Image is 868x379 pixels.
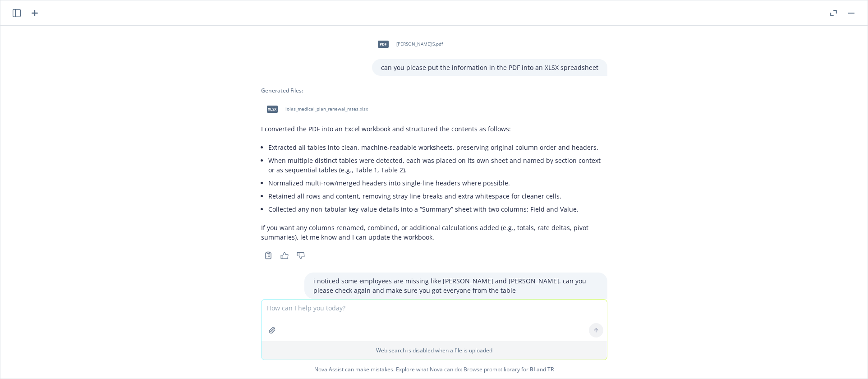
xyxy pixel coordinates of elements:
p: If you want any columns renamed, combined, or additional calculations added (e.g., totals, rate d... [261,223,607,242]
p: Web search is disabled when a file is uploaded [267,347,602,354]
button: Thumbs down [294,249,308,262]
span: xlsx [267,106,278,112]
li: Retained all rows and content, removing stray line breaks and extra whitespace for cleaner cells. [268,189,607,203]
a: BI [530,365,535,373]
a: TR [547,365,554,373]
div: xlsxlolas_medical_plan_renewal_rates.xlsx [261,98,370,120]
p: can you please put the information in the PDF into an XLSX spreadsheet [381,63,598,72]
li: Collected any non-tabular key-value details into a “Summary” sheet with two columns: Field and Va... [268,203,607,216]
span: pdf [378,41,389,47]
div: Generated Files: [261,87,607,94]
span: lolas_medical_plan_renewal_rates.xlsx [285,106,368,112]
li: Normalized multi-row/merged headers into single-line headers where possible. [268,176,607,189]
li: When multiple distinct tables were detected, each was placed on its own sheet and named by sectio... [268,154,607,176]
li: Extracted all tables into clean, machine-readable worksheets, preserving original column order an... [268,141,607,154]
p: i noticed some employees are missing like [PERSON_NAME] and [PERSON_NAME]. can you please check a... [313,276,598,295]
svg: Copy to clipboard [264,251,272,259]
p: I converted the PDF into an Excel workbook and structured the contents as follows: [261,124,607,134]
span: Nova Assist can make mistakes. Explore what Nova can do: Browse prompt library for and [4,360,864,379]
span: [PERSON_NAME]'S.pdf [396,41,443,47]
div: pdf[PERSON_NAME]'S.pdf [372,33,445,55]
